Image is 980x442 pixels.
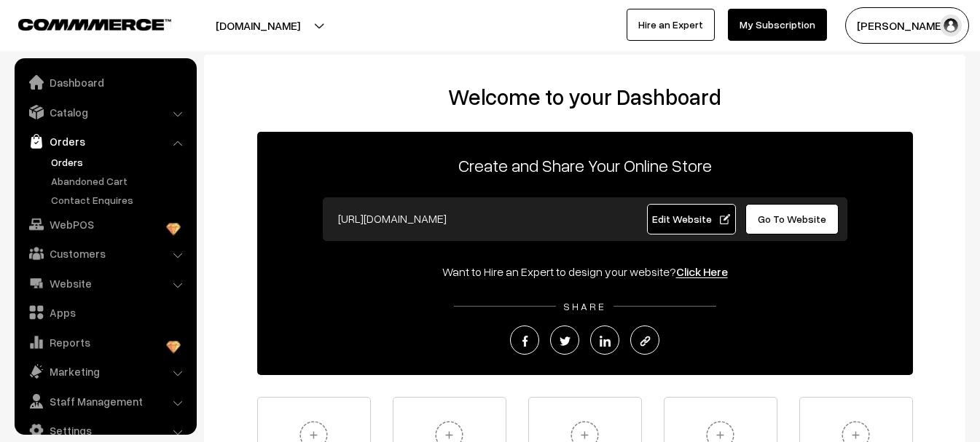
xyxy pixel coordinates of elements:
a: My Subscription [728,9,827,41]
p: Create and Share Your Online Store [257,152,913,178]
a: Go To Website [745,204,839,234]
a: COMMMERCE [18,15,146,32]
a: Orders [18,128,192,154]
a: Apps [18,299,192,325]
a: Reports [18,329,192,355]
span: Edit Website [652,213,730,225]
a: Dashboard [18,69,192,95]
span: Go To Website [758,213,826,225]
a: WebPOS [18,211,192,237]
a: Website [18,270,192,296]
img: user [940,15,962,36]
img: COMMMERCE [18,19,171,30]
a: Orders [47,154,192,170]
a: Abandoned Cart [47,173,192,189]
button: [PERSON_NAME] [845,7,969,44]
span: SHARE [556,300,614,312]
a: Hire an Expert [627,9,715,41]
a: Marketing [18,358,192,384]
a: Staff Management [18,388,192,414]
a: Customers [18,240,192,267]
button: [DOMAIN_NAME] [165,7,351,44]
div: Want to Hire an Expert to design your website? [257,263,913,280]
h2: Welcome to your Dashboard [219,84,951,110]
a: Click Here [676,264,728,279]
a: Contact Enquires [47,192,192,208]
a: Edit Website [647,204,736,234]
a: Catalog [18,99,192,125]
